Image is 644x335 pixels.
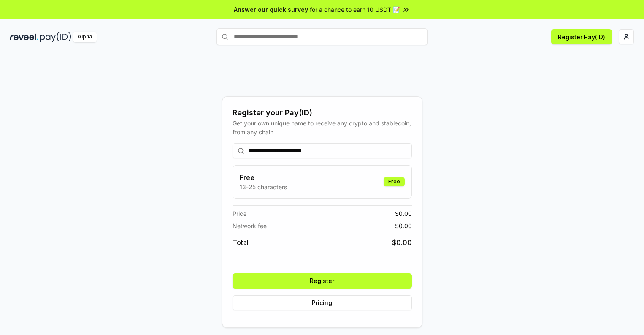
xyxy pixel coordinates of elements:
[384,177,405,186] div: Free
[395,221,412,230] span: $ 0.00
[233,221,267,230] span: Network fee
[233,273,412,289] button: Register
[233,107,412,119] div: Register your Pay(ID)
[234,5,308,14] span: Answer our quick survey
[10,32,38,42] img: reveel_dark
[392,237,412,248] span: $ 0.00
[395,209,412,218] span: $ 0.00
[233,237,249,248] span: Total
[240,172,287,182] h3: Free
[240,182,287,191] p: 13-25 characters
[233,295,412,310] button: Pricing
[40,32,71,42] img: pay_id
[310,5,400,14] span: for a chance to earn 10 USDT 📝
[233,119,412,136] div: Get your own unique name to receive any crypto and stablecoin, from any chain
[551,29,612,44] button: Register Pay(ID)
[233,209,246,218] span: Price
[73,32,97,42] div: Alpha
